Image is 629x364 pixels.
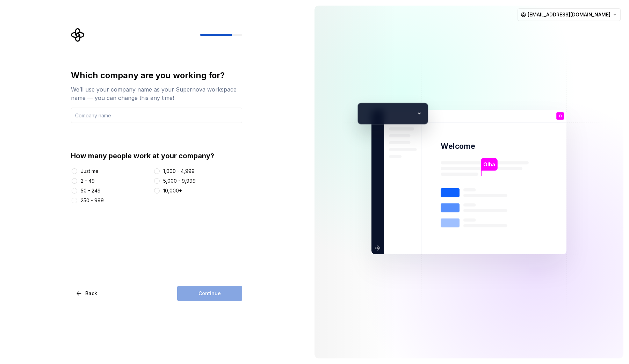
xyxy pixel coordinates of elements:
div: 50 - 249 [81,187,101,194]
div: 10,000+ [163,187,182,194]
button: Back [71,286,103,301]
svg: Supernova Logo [71,28,85,42]
p: Welcome [441,141,475,151]
div: 250 - 999 [81,197,104,204]
button: [EMAIL_ADDRESS][DOMAIN_NAME] [518,8,621,21]
div: Just me [81,168,99,175]
input: Company name [71,108,242,123]
div: How many people work at your company? [71,151,242,161]
span: [EMAIL_ADDRESS][DOMAIN_NAME] [528,11,610,18]
div: 1,000 - 4,999 [163,168,195,175]
div: Which company are you working for? [71,70,242,81]
div: 2 - 49 [81,177,95,184]
p: O [559,114,562,118]
div: 5,000 - 9,999 [163,177,196,184]
div: We’ll use your company name as your Supernova workspace name — you can change this any time! [71,85,242,102]
p: Olha [483,161,495,168]
span: Back [85,290,97,297]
